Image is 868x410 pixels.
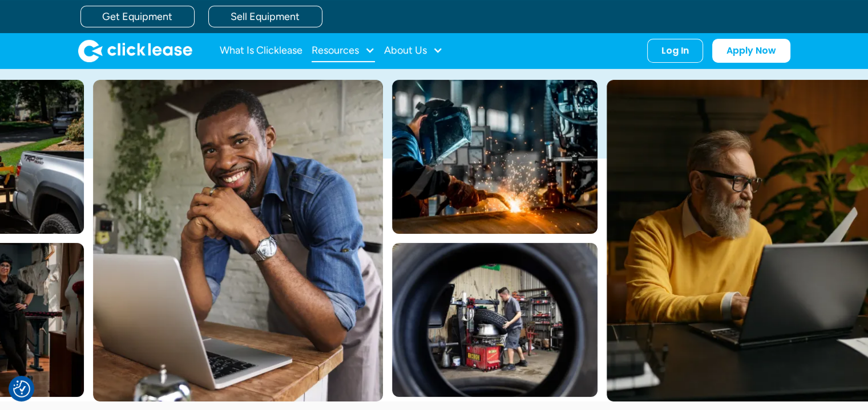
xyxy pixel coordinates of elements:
[312,39,375,62] div: Resources
[13,380,30,397] img: Revisit consent button
[384,39,443,62] div: About Us
[712,39,790,63] a: Apply Now
[80,6,195,27] a: Get Equipment
[13,380,30,397] button: Consent Preferences
[220,39,302,62] a: What Is Clicklease
[392,80,597,234] img: A welder in a large mask working on a large pipe
[93,80,383,401] img: A smiling man in a blue shirt and apron leaning over a table with a laptop
[78,39,192,62] img: Clicklease logo
[661,45,689,56] div: Log In
[78,39,192,62] a: home
[392,243,597,397] img: A man fitting a new tire on a rim
[208,6,322,27] a: Sell Equipment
